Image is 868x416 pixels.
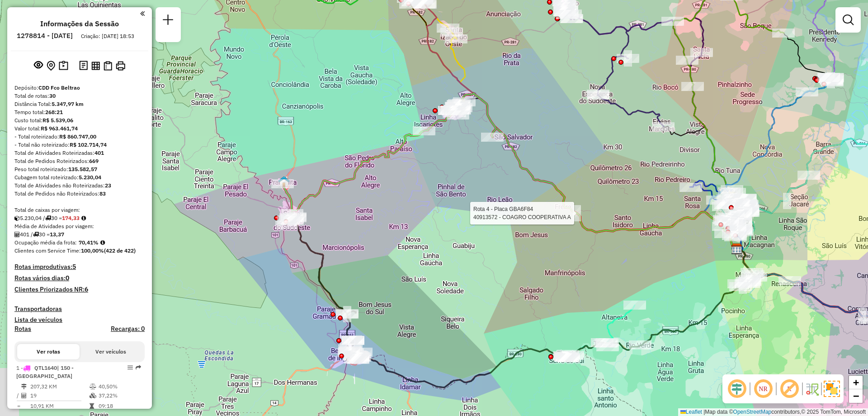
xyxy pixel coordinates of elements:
[14,124,145,133] div: Valor total:
[14,133,145,141] div: - Total roteirizado:
[104,247,136,254] strong: (422 de 422)
[159,11,177,31] a: Nova sessão e pesquisa
[731,243,743,255] img: CDD Fco Beltrao
[278,176,290,187] img: Pranchita
[14,108,145,116] div: Tempo total:
[34,364,57,371] span: QTL1640
[14,215,20,221] i: Cubagem total roteirizado
[140,8,145,19] a: Clique aqui para minimizar o painel
[556,2,578,11] div: Atividade não roteirizada - CONVENIENCIA SALTO C
[72,263,76,271] strong: 5
[14,206,145,214] div: Total de caixas por viagem:
[678,408,868,416] div: Map data © contributors,© 2025 TomTom, Microsoft
[14,84,145,92] div: Depósito:
[90,59,102,72] button: Visualizar relatório de Roteirização
[680,409,702,415] a: Leaflet
[14,230,145,239] div: 401 / 30 =
[14,232,20,237] i: Total de Atividades
[38,84,80,91] strong: CDD Fco Beltrao
[556,10,579,19] div: Atividade não roteirizada - GILMAR ONOFRE RECICL
[41,125,78,132] strong: R$ 963.461,74
[30,382,89,391] td: 207,32 KM
[111,325,145,333] h4: Recargas: 0
[81,215,86,221] i: Meta Caixas/viagem: 194,14 Diferença: -19,81
[42,117,73,124] strong: R$ 5.539,06
[30,402,89,411] td: 10,91 KM
[14,263,145,271] h4: Rotas improdutivas:
[14,173,145,182] div: Cubagem total roteirizado:
[100,240,105,245] em: Média calculada utilizando a maior ocupação (%Peso ou %Cubagem) de cada rota da sessão. Rotas cro...
[839,11,857,29] a: Exibir filtros
[16,391,21,400] td: /
[849,376,863,389] a: Zoom in
[32,58,45,73] button: Exibir sessão original
[62,215,80,221] strong: 174,33
[14,305,145,313] h4: Transportadoras
[81,247,104,254] strong: 100,00%
[136,365,141,370] em: Rota exportada
[59,133,96,140] strong: R$ 860.747,00
[16,402,21,411] td: =
[90,403,94,409] i: Tempo total em rota
[778,378,800,400] span: Exibir rótulo
[14,165,145,173] div: Peso total roteirizado:
[14,149,145,157] div: Total de Atividades Roteirizadas:
[14,141,145,149] div: - Total não roteirizado:
[17,32,73,40] h6: 1278814 - [DATE]
[817,73,840,82] div: Atividade não roteirizada - CEREALISTA CECCON VE
[14,92,145,100] div: Total de rotas:
[89,158,99,164] strong: 669
[114,59,127,72] button: Imprimir Rotas
[14,316,145,324] h4: Lista de veículos
[553,7,576,16] div: Atividade não roteirizada - COMERCIO ATACADISTA
[849,389,863,403] a: Zoom out
[16,364,74,379] span: 1 -
[853,377,859,388] span: +
[45,59,57,73] button: Centralizar mapa no depósito ou ponto de apoio
[105,182,111,189] strong: 23
[68,166,97,172] strong: 135.582,57
[102,59,114,72] button: Visualizar Romaneio
[52,100,84,107] strong: 5.347,97 km
[14,116,145,124] div: Custo total:
[57,59,70,73] button: Painel de Sugestão
[70,141,107,148] strong: R$ 102.714,74
[21,393,27,398] i: Total de Atividades
[90,393,96,398] i: % de utilização da cubagem
[94,149,104,156] strong: 401
[16,364,74,379] span: | 150 - [GEOGRAPHIC_DATA]
[824,381,840,397] img: Exibir/Ocultar setores
[40,19,119,28] h4: Informações da Sessão
[14,100,145,108] div: Distância Total:
[726,378,748,400] span: Ocultar deslocamento
[66,274,69,282] strong: 0
[14,182,145,190] div: Total de Atividades não Roteirizadas:
[14,325,31,333] a: Rotas
[752,378,774,400] span: Ocultar NR
[14,274,145,282] h4: Rotas vários dias:
[77,32,138,40] div: Criação: [DATE] 18:53
[553,5,576,14] div: Atividade não roteirizada - TEREZINHA BECKER LOC
[14,222,145,230] div: Média de Atividades por viagem:
[79,174,101,181] strong: 5.230,04
[98,402,141,411] td: 09:18
[14,286,145,293] h4: Clientes Priorizados NR:
[14,239,77,246] span: Ocupação média da frota:
[30,391,89,400] td: 19
[99,190,106,197] strong: 83
[14,247,81,254] span: Clientes com Service Time:
[85,285,88,293] strong: 6
[50,231,64,238] strong: 13,37
[853,390,859,402] span: −
[14,190,145,198] div: Total de Pedidos não Roteirizados:
[45,109,63,115] strong: 268:21
[17,344,80,359] button: Ver rotas
[805,382,819,396] img: Fluxo de ruas
[14,214,145,222] div: 5.230,04 / 30 =
[703,409,705,415] span: |
[49,92,56,99] strong: 30
[98,382,141,391] td: 40,50%
[21,384,27,389] i: Distância Total
[80,344,142,359] button: Ver veículos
